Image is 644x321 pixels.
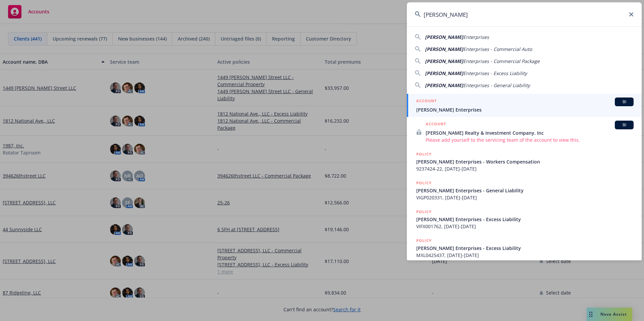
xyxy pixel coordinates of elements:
[407,205,642,234] a: POLICY[PERSON_NAME] Enterprises - Excess LiabilityVIFX001762, [DATE]-[DATE]
[407,176,642,205] a: POLICY[PERSON_NAME] Enterprises - General LiabilityVIGP020331, [DATE]-[DATE]
[618,99,631,105] span: BI
[416,237,432,244] h5: POLICY
[426,136,634,143] span: Please add yourself to the servicing team of the account to view this.
[426,129,634,136] span: [PERSON_NAME] Realty & Investment Company, Inc
[425,46,463,52] span: [PERSON_NAME]
[416,223,634,230] span: VIFX001762, [DATE]-[DATE]
[416,158,634,165] span: [PERSON_NAME] Enterprises - Workers Compensation
[407,234,642,262] a: POLICY[PERSON_NAME] Enterprises - Excess LiabilityMXL0425437, [DATE]-[DATE]
[416,208,432,215] h5: POLICY
[416,151,432,157] h5: POLICY
[416,216,634,223] span: [PERSON_NAME] Enterprises - Excess Liability
[416,165,634,172] span: 9237424-22, [DATE]-[DATE]
[425,70,463,76] span: [PERSON_NAME]
[407,94,642,117] a: ACCOUNTBI[PERSON_NAME] Enterprises
[416,98,437,106] h5: ACCOUNT
[426,121,446,129] h5: ACCOUNT
[416,245,634,252] span: [PERSON_NAME] Enterprises - Excess Liability
[463,34,489,40] span: Enterprises
[416,194,634,201] span: VIGP020331, [DATE]-[DATE]
[618,122,631,128] span: BI
[463,46,532,52] span: Enterprises - Commercial Auto
[463,82,530,88] span: Enterprises - General Liability
[407,2,642,26] input: Search...
[416,106,634,113] span: [PERSON_NAME] Enterprises
[425,58,463,64] span: [PERSON_NAME]
[463,70,527,76] span: Enterprises - Excess Liability
[425,34,463,40] span: [PERSON_NAME]
[416,252,634,259] span: MXL0425437, [DATE]-[DATE]
[463,58,540,64] span: Enterprises - Commercial Package
[407,147,642,176] a: POLICY[PERSON_NAME] Enterprises - Workers Compensation9237424-22, [DATE]-[DATE]
[416,187,634,194] span: [PERSON_NAME] Enterprises - General Liability
[425,82,463,88] span: [PERSON_NAME]
[416,180,432,186] h5: POLICY
[407,117,642,147] a: ACCOUNTBI[PERSON_NAME] Realty & Investment Company, IncPlease add yourself to the servicing team ...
